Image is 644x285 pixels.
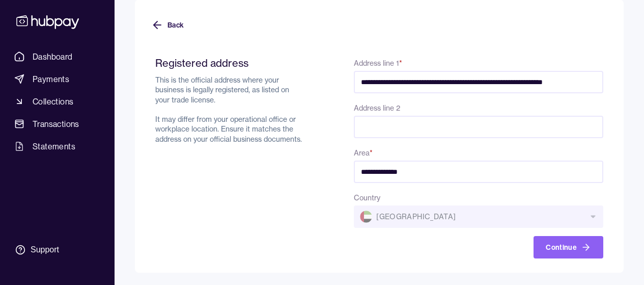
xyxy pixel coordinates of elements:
a: Support [10,239,104,261]
button: Continue [534,236,603,258]
label: Address line 1 [354,59,402,68]
a: Statements [10,137,104,156]
span: Dashboard [33,50,73,63]
p: This is the official address where your business is legally registered, as listed on your trade l... [155,75,305,144]
a: Collections [10,92,104,111]
div: Support [31,244,59,255]
label: Country [354,193,380,202]
span: Statements [33,140,75,152]
button: Back [151,14,184,36]
a: Payments [10,70,104,88]
label: Address line 2 [354,103,400,113]
h2: Registered address [155,57,305,69]
label: Area [354,148,373,158]
a: Dashboard [10,47,104,66]
span: Payments [33,73,69,85]
a: Transactions [10,115,104,133]
span: Collections [33,95,73,108]
span: Transactions [33,118,79,130]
